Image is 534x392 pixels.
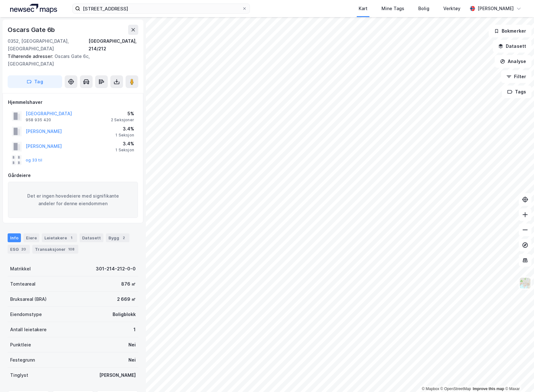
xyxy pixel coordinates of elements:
[493,40,531,53] button: Datasett
[501,70,531,83] button: Filter
[10,356,35,364] div: Festegrunn
[10,280,36,288] div: Tomteareal
[8,98,138,106] div: Hjemmelshaver
[121,280,136,288] div: 876 ㎡
[8,54,55,59] span: Tilhørende adresser:
[68,235,75,241] div: 1
[8,75,62,88] button: Tag
[502,362,534,392] div: Kontrollprogram for chat
[489,25,531,37] button: Bokmerker
[10,311,42,318] div: Eiendomstype
[80,233,103,242] div: Datasett
[502,85,531,98] button: Tags
[115,148,134,153] div: 1 Seksjon
[115,133,134,138] div: 1 Seksjon
[8,233,21,242] div: Info
[128,341,136,349] div: Nei
[26,117,51,123] div: 958 935 420
[117,295,136,303] div: 2 669 ㎡
[111,117,134,123] div: 2 Seksjoner
[133,326,136,333] div: 1
[359,5,368,12] div: Kart
[10,4,57,13] img: logo.a4113a55bc3d86da70a041830d287a7e.svg
[8,245,30,254] div: ESG
[42,233,77,242] div: Leietakere
[8,53,133,68] div: Oscars Gate 6c, [GEOGRAPHIC_DATA]
[20,246,27,252] div: 20
[113,311,136,318] div: Boligblokk
[478,5,514,12] div: [PERSON_NAME]
[495,55,531,68] button: Analyse
[10,295,47,303] div: Bruksareal (BRA)
[23,233,39,242] div: Eiere
[8,182,138,218] div: Det er ingen hovedeiere med signifikante andeler for denne eiendommen
[96,265,136,273] div: 301-214-212-0-0
[440,387,471,391] a: OpenStreetMap
[128,356,136,364] div: Nei
[8,37,88,53] div: 0352, [GEOGRAPHIC_DATA], [GEOGRAPHIC_DATA]
[10,265,31,273] div: Matrikkel
[502,362,534,392] iframe: Chat Widget
[8,25,56,35] div: Oscars Gate 6b
[10,371,28,379] div: Tinglyst
[88,37,138,53] div: [GEOGRAPHIC_DATA], 214/212
[99,371,136,379] div: [PERSON_NAME]
[115,140,134,148] div: 3.4%
[443,5,460,12] div: Verktøy
[422,387,439,391] a: Mapbox
[120,235,127,241] div: 2
[519,277,531,289] img: Z
[106,233,129,242] div: Bygg
[381,5,404,12] div: Mine Tags
[10,341,31,349] div: Punktleie
[115,125,134,133] div: 3.4%
[473,387,504,391] a: Improve this map
[10,326,47,333] div: Antall leietakere
[8,172,138,179] div: Gårdeiere
[80,4,242,13] input: Søk på adresse, matrikkel, gårdeiere, leietakere eller personer
[418,5,429,12] div: Bolig
[67,246,76,252] div: 108
[32,245,78,254] div: Transaksjoner
[111,110,134,117] div: 5%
